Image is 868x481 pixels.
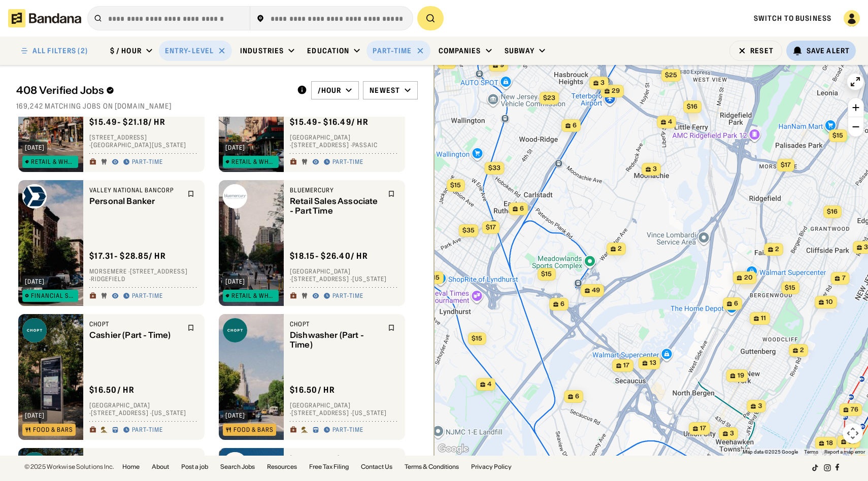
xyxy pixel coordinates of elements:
[543,94,555,101] span: $23
[89,401,198,417] div: [GEOGRAPHIC_DATA] · [STREET_ADDRESS] · [US_STATE]
[220,464,255,470] a: Search Jobs
[775,245,779,254] span: 2
[231,159,276,165] div: Retail & Wholesale
[734,299,738,308] span: 6
[800,346,804,355] span: 2
[267,464,297,470] a: Resources
[758,402,762,410] span: 3
[485,223,495,231] span: $17
[437,442,470,456] img: Google
[318,86,342,95] div: /hour
[89,320,181,328] div: Chopt
[31,293,76,299] div: Financial Services
[541,270,552,278] span: $15
[24,464,114,470] div: © 2025 Workwise Solutions Inc.
[850,405,858,414] span: 76
[487,380,491,389] span: 4
[743,449,798,455] span: Map data ©2025 Google
[744,273,752,282] span: 20
[25,413,45,419] div: [DATE]
[649,359,656,367] span: 13
[233,427,274,433] div: Food & Bars
[332,158,363,166] div: Part-time
[122,464,140,470] a: Home
[864,243,868,252] span: 3
[500,61,504,70] span: 9
[437,442,470,456] a: Open this area in Google Maps (opens a new window)
[89,385,135,395] div: $ 16.50 / hr
[761,314,766,323] span: 11
[240,46,284,55] div: Industries
[754,14,831,23] a: Switch to Business
[750,47,774,54] div: Reset
[824,449,865,455] a: Report a map error
[307,46,349,55] div: Education
[132,158,163,166] div: Part-time
[730,429,734,438] span: 3
[618,245,622,253] span: 2
[290,320,382,328] div: Chopt
[223,184,247,209] img: Bluemercury logo
[290,117,369,127] div: $ 15.49 - $16.49 / hr
[181,464,208,470] a: Post a job
[290,385,335,395] div: $ 16.50 / hr
[152,464,169,470] a: About
[231,293,276,299] div: Retail & Wholesale
[290,330,382,350] div: Dishwasher (Part - Time)
[8,9,81,27] img: Bandana logotype
[89,117,165,127] div: $ 15.49 - $21.18 / hr
[132,426,163,434] div: Part-time
[22,452,47,476] img: Chopt logo
[22,318,47,342] img: Chopt logo
[361,464,392,470] a: Contact Us
[132,292,163,300] div: Part-time
[89,251,166,261] div: $ 17.31 - $28.85 / hr
[290,251,368,261] div: $ 18.15 - $26.40 / hr
[612,87,620,95] span: 29
[89,267,198,283] div: Morsemere · [STREET_ADDRESS] · Ridgefield
[575,392,579,401] span: 6
[16,84,289,96] div: 408 Verified Jobs
[623,361,629,370] span: 17
[700,424,706,433] span: 17
[110,46,142,55] div: $ / hour
[488,164,500,171] span: $33
[843,423,863,443] button: Map camera controls
[16,117,417,456] div: grid
[290,454,382,462] div: [PERSON_NAME]
[165,46,214,55] div: Entry-Level
[373,46,412,55] div: Part-time
[290,267,399,283] div: [GEOGRAPHIC_DATA] · [STREET_ADDRESS] · [US_STATE]
[472,334,482,342] span: $15
[668,118,672,126] span: 4
[664,71,677,79] span: $25
[31,159,76,165] div: Retail & Wholesale
[332,426,363,434] div: Part-time
[780,161,790,168] span: $17
[32,47,88,54] div: ALL FILTERS (2)
[827,208,838,215] span: $16
[22,184,47,209] img: Valley National Bancorp logo
[462,226,474,234] span: $35
[842,274,845,283] span: 7
[89,133,198,149] div: [STREET_ADDRESS] · [GEOGRAPHIC_DATA][US_STATE]
[332,292,363,300] div: Part-time
[592,286,600,295] span: 49
[405,464,459,470] a: Terms & Conditions
[223,318,247,342] img: Chopt logo
[33,427,73,433] div: Food & Bars
[785,284,795,291] span: $15
[832,131,843,139] span: $15
[653,165,657,174] span: 3
[737,371,744,380] span: 19
[25,145,45,151] div: [DATE]
[225,145,245,151] div: [DATE]
[804,449,818,455] a: Terms (opens in new tab)
[225,413,245,419] div: [DATE]
[290,133,399,149] div: [GEOGRAPHIC_DATA] · [STREET_ADDRESS] · Passaic
[89,454,181,462] div: Chopt
[471,464,512,470] a: Privacy Policy
[89,186,181,194] div: Valley National Bancorp
[573,121,577,130] span: 6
